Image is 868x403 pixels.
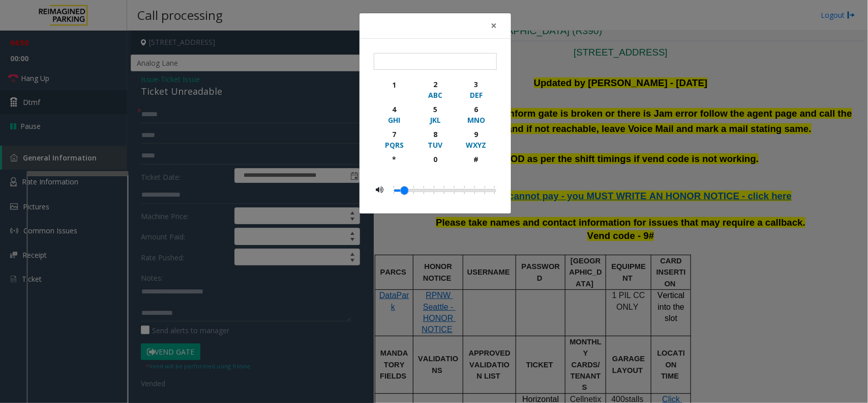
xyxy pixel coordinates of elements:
button: 1 [374,77,415,102]
li: 0.1 [409,183,419,197]
div: 6 [462,104,490,115]
li: 0.2 [429,183,439,197]
button: 6MNO [456,102,497,127]
div: MNO [462,115,490,125]
div: # [462,154,490,165]
button: 5JKL [414,102,456,127]
div: GHI [380,115,408,125]
li: 0.4 [470,183,480,197]
button: 3DEF [456,77,497,102]
li: 0.05 [399,183,409,197]
div: 8 [421,129,449,140]
li: 0.45 [480,183,490,197]
li: 0 [394,183,399,197]
div: 4 [380,104,408,115]
li: 0.25 [439,183,450,197]
button: # [456,152,497,176]
li: 0.5 [490,183,495,197]
button: Close [484,13,504,38]
button: 0 [414,152,456,176]
li: 0.35 [460,183,470,197]
span: × [491,18,497,33]
div: 2 [421,79,449,90]
div: TUV [421,140,449,150]
div: WXYZ [462,140,490,150]
div: PQRS [380,140,408,150]
button: 2ABC [414,77,456,102]
div: 1 [380,79,408,90]
button: 7PQRS [374,127,415,152]
li: 0.15 [419,183,429,197]
button: 9WXYZ [456,127,497,152]
button: 4GHI [374,102,415,127]
div: 0 [421,154,449,165]
div: ABC [421,90,449,100]
button: 8TUV [414,127,456,152]
div: 5 [421,104,449,115]
li: 0.3 [450,183,460,197]
div: DEF [462,90,490,100]
div: 9 [462,129,490,140]
a: Drag [401,186,408,195]
div: 3 [462,79,490,90]
div: JKL [421,115,449,125]
div: 7 [380,129,408,140]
